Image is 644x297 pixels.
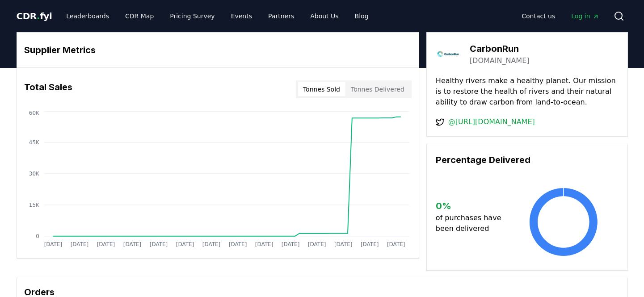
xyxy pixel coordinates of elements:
[44,241,62,247] tspan: [DATE]
[59,8,116,24] a: Leaderboards
[24,80,72,98] h3: Total Sales
[436,199,509,213] h3: 0 %
[24,43,412,57] h3: Supplier Metrics
[436,213,509,234] p: of purchases have been delivered
[17,11,52,21] span: CDR fyi
[224,8,259,24] a: Events
[387,241,405,247] tspan: [DATE]
[29,139,39,146] tspan: 45K
[571,12,599,21] span: Log in
[176,241,194,247] tspan: [DATE]
[303,8,345,24] a: About Us
[298,82,345,96] button: Tonnes Sold
[255,241,274,247] tspan: [DATE]
[37,11,40,21] span: .
[36,233,39,239] tspan: 0
[436,153,619,167] h3: Percentage Delivered
[118,8,161,24] a: CDR Map
[202,241,220,247] tspan: [DATE]
[345,82,410,96] button: Tonnes Delivered
[470,42,530,55] h3: CarbonRun
[436,42,461,67] img: CarbonRun-logo
[149,241,168,247] tspan: [DATE]
[282,241,300,247] tspan: [DATE]
[59,8,375,24] nav: Main
[334,241,353,247] tspan: [DATE]
[29,110,39,116] tspan: 60K
[514,8,562,24] a: Contact us
[261,8,301,24] a: Partners
[470,55,530,66] a: [DOMAIN_NAME]
[29,202,39,208] tspan: 15K
[29,171,39,177] tspan: 30K
[70,241,88,247] tspan: [DATE]
[228,241,247,247] tspan: [DATE]
[448,117,535,127] a: @[URL][DOMAIN_NAME]
[17,10,52,22] a: CDR.fyi
[514,8,606,24] nav: Main
[361,241,379,247] tspan: [DATE]
[163,8,222,24] a: Pricing Survey
[97,241,115,247] tspan: [DATE]
[308,241,326,247] tspan: [DATE]
[564,8,606,24] a: Log in
[436,75,619,108] p: Healthy rivers make a healthy planet. Our mission is to restore the health of rivers and their na...
[348,8,376,24] a: Blog
[123,241,141,247] tspan: [DATE]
